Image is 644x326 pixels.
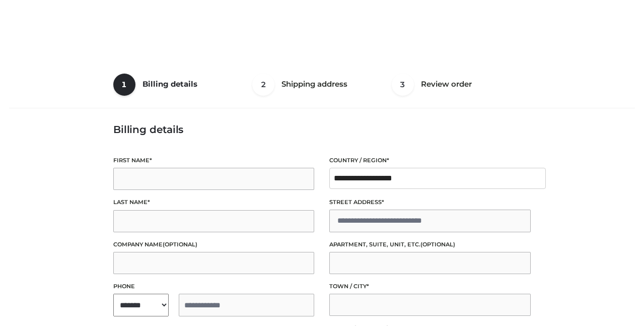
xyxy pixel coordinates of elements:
[113,123,531,136] h3: Billing details
[281,79,347,89] span: Shipping address
[421,79,472,89] span: Review order
[329,156,531,165] label: Country / Region
[113,74,135,96] span: 1
[142,79,197,89] span: Billing details
[329,282,531,291] label: Town / City
[113,240,315,249] label: Company name
[420,241,455,248] span: (optional)
[329,240,531,249] label: Apartment, suite, unit, etc.
[113,156,315,165] label: First name
[392,74,414,96] span: 3
[163,241,197,248] span: (optional)
[329,198,531,207] label: Street address
[252,74,274,96] span: 2
[113,282,315,291] label: Phone
[113,198,315,207] label: Last name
